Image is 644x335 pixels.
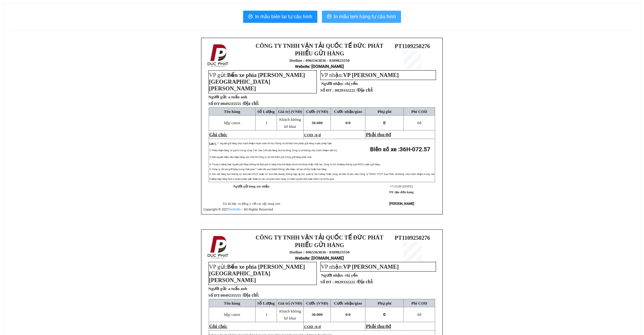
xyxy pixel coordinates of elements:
[388,324,391,329] span: đ
[395,235,430,241] span: PT1109250276
[306,301,328,305] span: Cước (VNĐ)
[345,81,358,86] span: chị yến
[224,312,240,317] span: hộp caton
[256,43,383,49] strong: CÔNG TY TNHH VẬN TẢI QUỐC TẾ ĐỨC PHÁT
[378,301,391,305] span: Phụ phí
[221,101,259,106] span: 0849235555 /
[386,324,388,329] span: 0
[306,109,328,114] span: Cước (VNĐ)
[279,117,301,129] span: Khách không kê khai
[228,286,247,291] span: a tuấn anh
[208,286,227,291] strong: Người gửi:
[321,273,344,277] strong: Người nhận:
[349,312,351,317] span: 0
[295,256,344,260] strong: : [DOMAIN_NAME]
[265,120,268,125] span: 1
[278,109,303,114] span: Giá trị (VNĐ)
[378,109,391,114] span: Phụ phí
[334,13,396,20] span: In mẫu tem hàng tự cấu hình
[203,208,273,211] span: Copyright © 2021 – All Rights Reserved
[289,58,350,63] strong: Hotline : 0965363036 - 0389825550
[257,109,275,114] span: Số Lượng
[370,146,430,153] strong: Biển số xe :
[321,263,399,270] span: VP nhận:
[206,43,231,68] img: logo
[209,72,305,92] span: Bến xe phía [PERSON_NAME][GEOGRAPHIC_DATA][PERSON_NAME]
[345,273,358,277] span: chị yến
[217,142,332,145] span: 1: Người gửi hàng chịu trách nhiệm hoàn toàn về mọi thông tin kê khai trên phiếu gửi hàng trước p...
[209,168,327,171] span: 5: Công ty chỉ lưu giữ hàng trong thời gian 1 tuần nếu quý khách không đến nhận, sẽ lưu về kho ho...
[383,120,386,125] span: 0
[248,14,253,20] span: printer
[349,120,351,125] span: 0
[335,88,374,92] span: 0829332222 /
[320,280,334,284] strong: Số ĐT :
[209,163,381,166] span: 4: Trong trường hợp người gửi hàng không kê khai giá trị hàng hóa mà hàng hóa bị hư hỏng hoặc thấ...
[400,146,430,153] span: 36H-072.57
[357,279,373,284] span: Địa chỉ:
[206,235,231,260] img: logo
[390,202,415,206] strong: [PERSON_NAME]
[209,324,228,329] span: Ghi chú:
[255,13,313,20] span: In mẫu biên lai tự cấu hình
[316,324,321,329] span: 0 đ
[327,14,332,20] span: printer
[224,109,240,114] span: Tên hàng
[417,312,421,317] span: đ
[209,142,216,145] span: Lưu ý:
[209,156,312,159] span: 3: Nếu người nhận đến nhận hàng sau 24h thì Công ty sẽ tính thêm phí trông giữ hàng phát sinh.
[395,43,430,49] span: PT1109250276
[345,312,351,317] span: 0/
[209,173,435,180] span: 6: Đối với hàng hoá không có hoá đơn GTGT hoặc có hoá đơn nhưng không hợp lệ (do quản lý thị trườ...
[209,132,228,137] span: Ghi chú:
[208,101,259,106] strong: Số ĐT:
[417,120,421,125] span: đ
[321,72,399,78] span: VP nhận:
[243,292,259,298] span: Địa chỉ:
[233,185,270,188] strong: Người gửi hàng xác nhận
[366,132,391,137] span: Phải thu:
[209,72,305,92] span: VP gửi:
[388,132,391,137] span: đ
[417,312,419,317] span: 0
[221,293,259,298] span: 0849235555 /
[345,120,351,125] span: 0/
[229,208,241,211] a: VeXeRe
[295,256,310,260] span: Website
[343,263,399,270] span: VP [PERSON_NAME]
[304,324,321,329] span: COD :
[243,101,259,106] span: Địa chỉ:
[334,301,362,305] span: Cước nhận/giao
[304,133,321,137] span: COD :
[224,301,240,305] span: Tên hàng
[366,324,391,329] span: Phải thu:
[312,120,323,125] span: 30.000
[312,312,323,317] span: 30.000
[343,72,399,78] span: VP [PERSON_NAME]
[222,202,280,205] span: Tôi đã đọc và đồng ý với các nội dung trên
[383,312,386,317] span: 0
[243,11,317,23] button: printerIn mẫu biên lai tự cấu hình
[321,81,344,86] strong: Người nhận:
[411,301,427,305] span: Phí COD
[265,312,268,317] span: 1
[208,293,259,298] strong: Số ĐT:
[278,301,303,305] span: Giá trị (VNĐ)
[357,87,373,92] span: Địa chỉ:
[389,190,414,194] strong: NV tạo đơn hàng
[209,263,305,283] span: VP gửi:
[228,95,247,99] span: a tuấn anh
[335,280,374,284] span: 0829332222 /
[257,301,275,305] span: Số Lượng
[417,120,419,125] span: 0
[209,149,338,152] span: 2: Phiếu nhận hàng có giá trị trong vòng 24h. Sau 24h nếu hàng hóa hư hỏng Công ty sẽ không chịu ...
[295,50,344,57] strong: PHIẾU GỬI HÀNG
[279,309,301,320] span: Khách không kê khai
[208,95,227,99] strong: Người gửi:
[295,64,310,69] span: Website
[390,185,413,188] span: 17:23:00 [DATE]
[289,250,350,254] strong: Hotline : 0965363036 - 0389825550
[334,109,362,114] span: Cước nhận/giao
[320,88,334,92] strong: Số ĐT :
[224,120,240,125] span: hộp caton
